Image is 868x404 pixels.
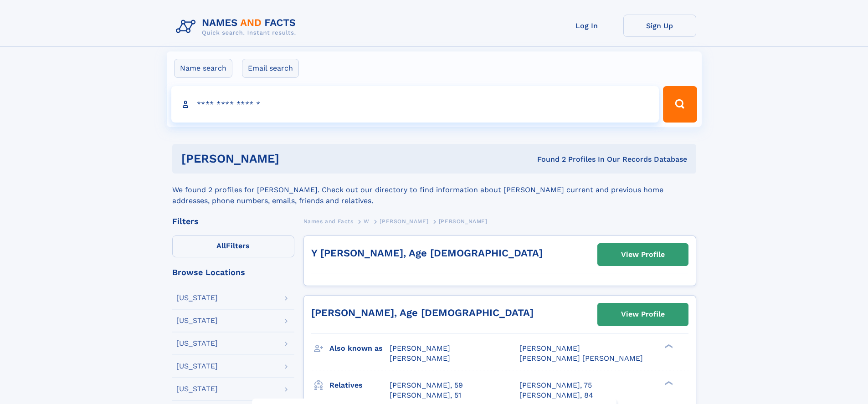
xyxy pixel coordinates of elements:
a: View Profile [598,303,688,325]
div: Filters [172,217,294,225]
a: Names and Facts [303,215,354,227]
div: ❯ [663,343,673,349]
div: [US_STATE] [176,294,218,302]
a: [PERSON_NAME], 51 [390,390,461,400]
div: ❯ [663,380,673,386]
label: Name search [174,59,232,78]
a: [PERSON_NAME], Age [DEMOGRAPHIC_DATA] [311,307,534,318]
label: Email search [242,59,299,78]
div: [US_STATE] [176,385,218,393]
div: Found 2 Profiles In Our Records Database [408,154,687,164]
a: [PERSON_NAME], 59 [390,380,463,390]
div: View Profile [621,244,665,265]
div: We found 2 profiles for [PERSON_NAME]. Check out our directory to find information about [PERSON_... [172,174,696,206]
button: Search Button [663,86,697,123]
div: [US_STATE] [176,340,218,347]
span: [PERSON_NAME] [390,354,450,363]
input: search input [171,86,659,123]
a: W [364,215,370,227]
a: Log In [550,15,623,37]
a: [PERSON_NAME], 75 [519,380,592,390]
span: [PERSON_NAME] [519,344,580,353]
span: [PERSON_NAME] [380,218,428,225]
h1: [PERSON_NAME] [181,153,408,164]
h3: Also known as [329,341,390,356]
a: View Profile [598,244,688,266]
span: All [216,241,226,250]
div: View Profile [621,304,665,325]
div: [US_STATE] [176,317,218,324]
span: [PERSON_NAME] [PERSON_NAME] [519,354,643,363]
span: [PERSON_NAME] [439,218,488,225]
label: Filters [172,235,294,257]
img: Logo Names and Facts [172,15,303,39]
div: [US_STATE] [176,363,218,370]
h3: Relatives [329,378,390,393]
a: Sign Up [623,15,696,37]
a: [PERSON_NAME], 84 [519,390,593,400]
a: Y [PERSON_NAME], Age [DEMOGRAPHIC_DATA] [311,247,543,259]
a: [PERSON_NAME] [380,215,428,227]
span: W [364,218,370,225]
span: [PERSON_NAME] [390,344,450,353]
div: Browse Locations [172,268,294,276]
